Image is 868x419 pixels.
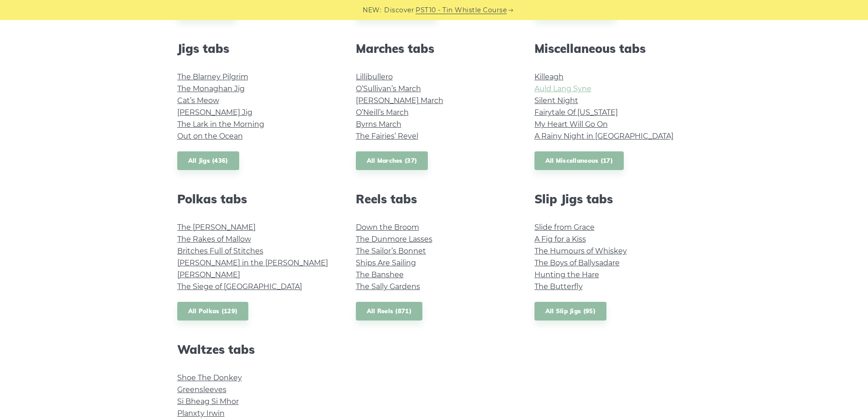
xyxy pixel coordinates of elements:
a: The Blarney Pilgrim [177,72,248,81]
a: A Fig for a Kiss [534,235,586,243]
a: The Fairies’ Revel [356,132,418,140]
a: All Reels (871) [356,302,423,321]
span: Discover [384,5,414,16]
a: Auld Lang Syne [534,84,591,93]
a: Shoe The Donkey [177,373,242,382]
a: Killeagh [534,72,564,81]
a: [PERSON_NAME] Jig [177,108,252,117]
h2: Jigs tabs [177,41,334,56]
a: [PERSON_NAME] March [356,96,443,105]
a: Britches Full of Stitches [177,247,263,255]
a: Hunting the Hare [534,270,599,279]
a: Down the Broom [356,223,419,232]
a: Byrns March [356,120,401,129]
a: All Marches (37) [356,151,428,170]
a: All Miscellaneous (17) [534,151,624,170]
a: All Polkas (129) [177,302,249,321]
a: The Sailor’s Bonnet [356,247,426,255]
a: The Siege of [GEOGRAPHIC_DATA] [177,282,302,291]
a: A Rainy Night in [GEOGRAPHIC_DATA] [534,132,673,140]
a: Silent Night [534,96,578,105]
a: Greensleeves [177,385,226,394]
a: O’Neill’s March [356,108,409,117]
a: The Dunmore Lasses [356,235,432,243]
a: The Monaghan Jig [177,84,245,93]
a: The Rakes of Mallow [177,235,251,243]
a: Fairytale Of [US_STATE] [534,108,618,117]
a: The Banshee [356,270,404,279]
a: Slide from Grace [534,223,595,232]
h2: Polkas tabs [177,192,334,206]
a: The Lark in the Morning [177,120,264,129]
a: The Boys of Ballysadare [534,259,620,267]
a: My Heart Will Go On [534,120,608,129]
a: Planxty Irwin [177,409,225,418]
a: The Butterfly [534,282,583,291]
h2: Marches tabs [356,41,513,56]
a: The [PERSON_NAME] [177,223,256,232]
h2: Waltzes tabs [177,342,334,357]
a: [PERSON_NAME] in the [PERSON_NAME] [177,259,328,267]
a: Out on the Ocean [177,132,243,140]
h2: Miscellaneous tabs [534,41,691,56]
a: All Slip Jigs (95) [534,302,606,321]
a: The Sally Gardens [356,282,420,291]
a: [PERSON_NAME] [177,270,240,279]
a: The Humours of Whiskey [534,247,627,255]
a: All Jigs (436) [177,151,239,170]
span: NEW: [363,5,381,16]
a: Ships Are Sailing [356,259,416,267]
a: PST10 - Tin Whistle Course [416,5,507,16]
a: Si­ Bheag Si­ Mhor [177,397,239,406]
a: O’Sullivan’s March [356,84,421,93]
a: Lillibullero [356,72,393,81]
a: Cat’s Meow [177,96,219,105]
h2: Slip Jigs tabs [534,192,691,206]
h2: Reels tabs [356,192,513,206]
